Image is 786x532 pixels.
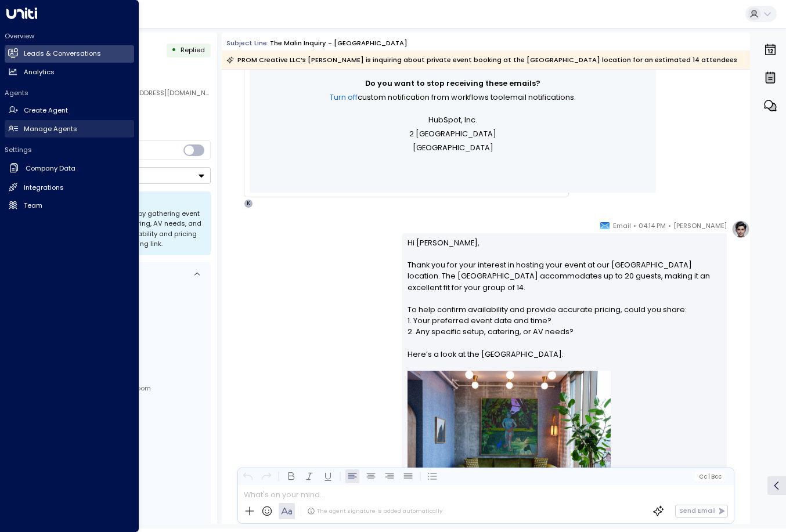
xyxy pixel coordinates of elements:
h2: Manage Agents [24,124,77,134]
p: HubSpot, Inc. 2 [GEOGRAPHIC_DATA] [GEOGRAPHIC_DATA] [308,113,598,155]
div: The agent signature is added automatically [307,507,442,515]
h2: Create Agent [24,106,68,115]
h2: Team [24,201,42,211]
a: Create Agent [5,102,134,120]
img: Williamsburg-Bedford-Library.jpg [408,371,611,523]
span: Custom notification from workflows tool [358,91,505,104]
span: Do you want to stop receiving these emails? [365,77,540,91]
span: 04:14 PM [639,220,666,231]
div: K [244,199,253,208]
span: Email [613,220,631,231]
span: Cc Bcc [699,473,722,480]
button: Undo [241,469,255,483]
h2: Analytics [24,67,55,77]
p: email notifications. [308,91,598,104]
div: PROM Creative LLC’s [PERSON_NAME] is inquiring about private event booking at the [GEOGRAPHIC_DAT... [226,54,737,66]
h2: Company Data [26,164,75,173]
span: • [668,220,671,231]
span: • [633,220,636,231]
a: Company Data [5,159,134,178]
span: | [708,473,710,480]
h2: Leads & Conversations [24,49,101,59]
div: • [171,42,176,59]
h2: Overview [5,31,134,41]
a: Leads & Conversations [5,45,134,63]
a: Team [5,197,134,214]
h2: Settings [5,145,134,154]
h2: Integrations [24,183,64,193]
h2: Agents [5,88,134,97]
div: The Malin Inquiry - [GEOGRAPHIC_DATA] [270,38,408,48]
button: Redo [259,469,273,483]
span: Subject Line: [226,38,269,48]
a: Integrations [5,179,134,196]
img: profile-logo.png [731,220,750,238]
a: Turn off [330,91,358,104]
span: Replied [181,45,205,55]
a: Analytics [5,63,134,81]
a: Manage Agents [5,120,134,137]
button: Cc|Bcc [695,472,725,481]
span: [PERSON_NAME] [673,220,727,231]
